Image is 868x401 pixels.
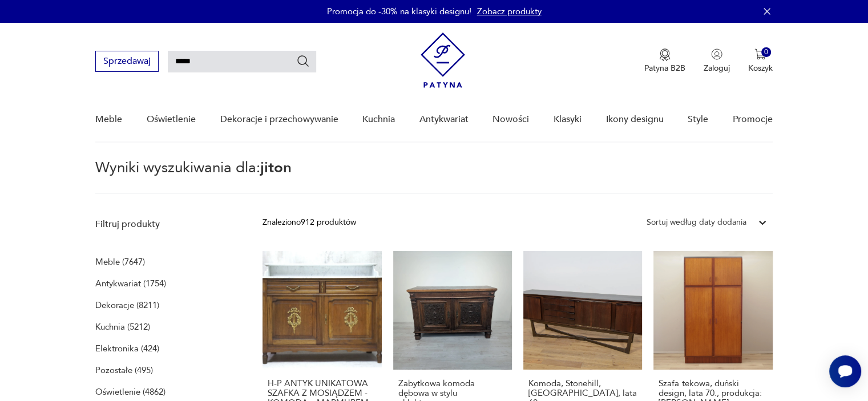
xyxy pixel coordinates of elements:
[419,98,469,141] a: Antykwariat
[477,6,542,17] a: Zobacz produkty
[704,48,730,74] button: Zaloguj
[95,362,153,378] a: Pozostałe (495)
[421,33,465,88] img: Patyna - sklep z meblami i dekoracjami vintage
[95,341,159,357] a: Elektronika (424)
[95,51,159,72] button: Sprzedawaj
[711,48,722,60] img: Ikonka użytkownika
[688,98,708,141] a: Style
[220,98,338,141] a: Dekoracje i przechowywanie
[647,216,746,229] div: Sortuj według daty dodania
[554,98,582,141] a: Klasyki
[829,355,861,387] iframe: Smartsupp widget button
[95,319,150,335] a: Kuchnia (5212)
[147,98,196,141] a: Oświetlenie
[748,63,773,74] p: Koszyk
[492,98,529,141] a: Nowości
[296,54,310,68] button: Szukaj
[659,48,671,61] img: Ikona medalu
[95,384,165,400] a: Oświetlenie (4862)
[733,98,773,141] a: Promocje
[95,161,772,194] p: Wyniki wyszukiwania dla:
[754,48,766,60] img: Ikona koszyka
[327,6,471,17] p: Promocja do -30% na klasyki designu!
[644,63,685,74] p: Patyna B2B
[260,157,292,178] span: jiton
[95,58,159,66] a: Sprzedawaj
[263,216,356,229] div: Znaleziono 912 produktów
[95,297,159,313] a: Dekoracje (8211)
[362,98,395,141] a: Kuchnia
[95,98,122,141] a: Meble
[644,48,685,74] a: Ikona medaluPatyna B2B
[748,48,773,74] button: 0Koszyk
[761,47,771,57] div: 0
[95,218,235,230] p: Filtruj produkty
[644,48,685,74] button: Patyna B2B
[95,254,145,270] a: Meble (7647)
[704,63,730,74] p: Zaloguj
[605,98,663,141] a: Ikony designu
[95,276,166,291] a: Antykwariat (1754)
